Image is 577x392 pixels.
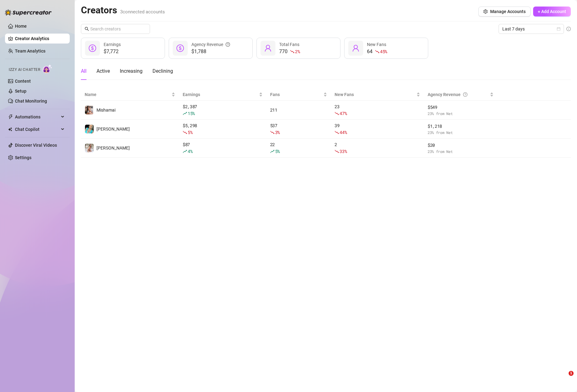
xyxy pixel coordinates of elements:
span: question-circle [463,91,467,98]
span: Manage Accounts [490,9,526,14]
a: Home [15,24,27,29]
input: Search creators [90,25,141,32]
span: 1 [569,371,574,376]
span: dollar-circle [176,44,184,52]
span: 3 connected accounts [120,9,165,15]
img: Mishamai [85,106,94,114]
span: 45 % [380,48,387,54]
span: Earnings [183,91,258,98]
th: New Fans [331,89,424,101]
a: Setup [15,89,26,94]
span: Earnings [104,42,121,47]
span: dollar-circle [89,44,96,52]
div: $ 2,387 [183,103,263,117]
span: calendar [557,27,561,31]
img: Chat Copilot [8,127,12,131]
span: $ 549 [428,104,494,111]
span: setting [483,9,488,14]
span: Total Fans [279,42,299,47]
span: 2 % [295,48,300,54]
div: $ 5,298 [183,122,263,136]
span: rise [270,149,274,154]
img: Emily [85,125,94,133]
span: 44 % [340,129,347,135]
span: fall [335,130,339,135]
div: Increasing [120,67,143,75]
span: [PERSON_NAME] [96,127,130,131]
span: $ 1,218 [428,123,494,130]
span: 47 % [340,110,347,116]
div: Active [96,67,110,75]
div: All [81,67,87,75]
span: fall [270,130,274,135]
span: user [264,44,272,52]
th: Name [81,89,179,101]
div: Agency Revenue [191,41,230,48]
div: 22 [270,141,327,155]
th: Earnings [179,89,266,101]
span: rise [183,149,187,154]
span: question-circle [226,41,230,48]
div: 2 [335,141,420,155]
a: Chat Monitoring [15,99,47,104]
span: fall [335,111,339,116]
a: Discover Viral Videos [15,143,57,148]
img: AI Chatter [43,64,52,73]
a: Team Analytics [15,48,45,53]
span: New Fans [367,42,386,47]
button: Manage Accounts [478,7,531,16]
span: rise [183,111,187,116]
span: $1,788 [191,48,230,55]
button: + Add Account [533,7,571,16]
span: Mishamai [96,108,115,113]
img: logo-BBDzfeDw.svg [5,9,52,16]
div: 23 [335,103,420,117]
span: 15 % [188,110,195,116]
span: search [85,27,89,31]
span: 23 % from Net [428,149,494,154]
div: Agency Revenue [428,91,489,98]
a: Settings [15,155,31,160]
div: 39 [335,122,420,136]
span: Chat Copilot [15,124,59,134]
span: user [352,44,359,52]
span: 5 % [188,129,192,135]
span: fall [375,49,379,54]
span: Name [85,91,170,98]
span: Izzy AI Chatter [9,67,40,73]
span: 23 % from Net [428,130,494,136]
span: fall [335,149,339,154]
span: [PERSON_NAME] [96,145,130,150]
span: 3 % [275,129,280,135]
span: 33 % [340,148,347,154]
span: Automations [15,112,59,122]
div: 537 [270,122,327,136]
span: 4 % [188,148,192,154]
a: Creator Analytics [15,34,65,44]
span: fall [290,49,294,54]
div: $ 87 [183,141,263,155]
span: $ 20 [428,142,494,149]
iframe: Intercom live chat [556,371,571,386]
span: thunderbolt [8,114,13,119]
span: Fans [270,91,322,98]
span: 23 % from Net [428,111,494,117]
span: fall [183,130,187,135]
h2: Creators [81,4,165,16]
div: Declining [152,67,173,75]
span: New Fans [335,91,415,98]
span: info-circle [566,27,571,31]
th: Fans [266,89,331,101]
div: $7,772 [104,48,121,55]
div: 64 [367,48,387,55]
img: Veronica [85,144,94,152]
span: Last 7 days [502,24,560,34]
div: 211 [270,107,327,113]
span: 5 % [275,148,280,154]
a: Content [15,79,31,84]
span: + Add Account [538,9,566,14]
div: 770 [279,48,300,55]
